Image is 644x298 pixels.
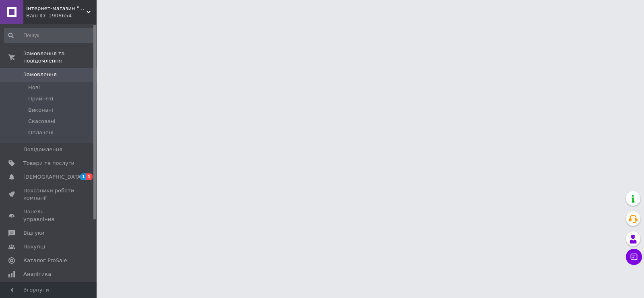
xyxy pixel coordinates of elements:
button: Чат з покупцем [626,249,642,265]
span: Відгуки [23,229,44,237]
span: Прийняті [28,95,53,102]
span: Покупці [23,243,45,250]
span: 1 [80,173,87,180]
span: Товари та послуги [23,160,74,167]
span: Аналітика [23,271,51,278]
span: 1 [86,173,93,180]
span: Показники роботи компанії [23,187,74,202]
span: [DEMOGRAPHIC_DATA] [23,173,83,181]
span: Нові [28,84,40,91]
span: Панель управління [23,208,74,223]
span: Оплачені [28,129,54,136]
div: Ваш ID: 1908654 [26,12,97,19]
span: Замовлення та повідомлення [23,50,97,65]
input: Пошук [4,28,95,43]
span: Замовлення [23,71,57,78]
span: Скасовані [28,118,56,125]
span: Каталог ProSale [23,257,67,264]
span: Повідомлення [23,146,62,153]
span: Виконані [28,106,53,114]
span: Інтернет-магазин "Megainstrument" [26,5,87,12]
